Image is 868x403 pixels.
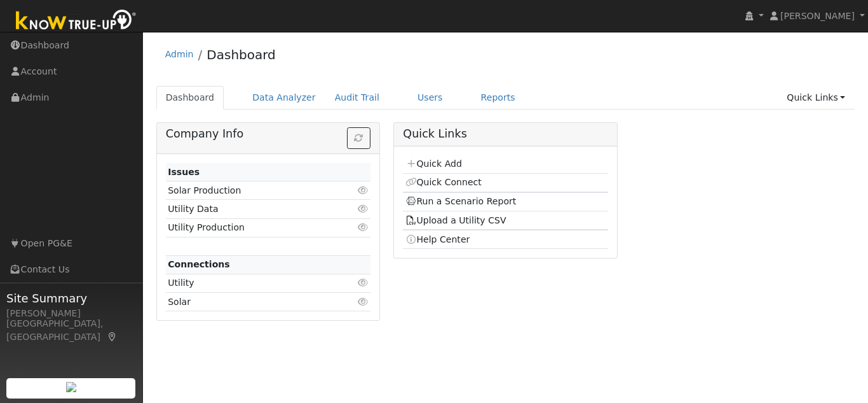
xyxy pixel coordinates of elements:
a: Help Center [405,234,470,244]
strong: Connections [168,259,230,269]
a: Dashboard [207,47,276,62]
i: Click to view [357,223,369,232]
a: Run a Scenario Report [405,196,517,206]
h5: Quick Links [403,127,607,141]
td: Solar [166,293,337,311]
td: Utility [166,274,337,292]
a: Map [107,332,118,342]
td: Utility Data [166,200,337,218]
div: [GEOGRAPHIC_DATA], [GEOGRAPHIC_DATA] [6,317,136,344]
i: Click to view [357,278,369,287]
img: Know True-Up [10,7,143,36]
strong: Issues [168,167,200,177]
span: Site Summary [6,290,136,307]
a: Quick Add [405,159,462,169]
a: Reports [471,86,525,110]
img: retrieve [66,382,76,392]
i: Click to view [357,297,369,306]
i: Click to view [357,204,369,213]
a: Upload a Utility CSV [405,215,506,225]
a: Data Analyzer [243,86,325,110]
h5: Company Info [166,127,370,141]
a: Users [408,86,452,110]
i: Click to view [357,186,369,195]
td: Utility Production [166,218,337,237]
div: [PERSON_NAME] [6,307,136,320]
a: Audit Trail [325,86,389,110]
a: Quick Links [777,86,855,110]
a: Admin [165,49,194,59]
span: [PERSON_NAME] [780,11,855,21]
a: Quick Connect [405,177,482,187]
td: Solar Production [166,181,337,200]
a: Dashboard [156,86,224,110]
